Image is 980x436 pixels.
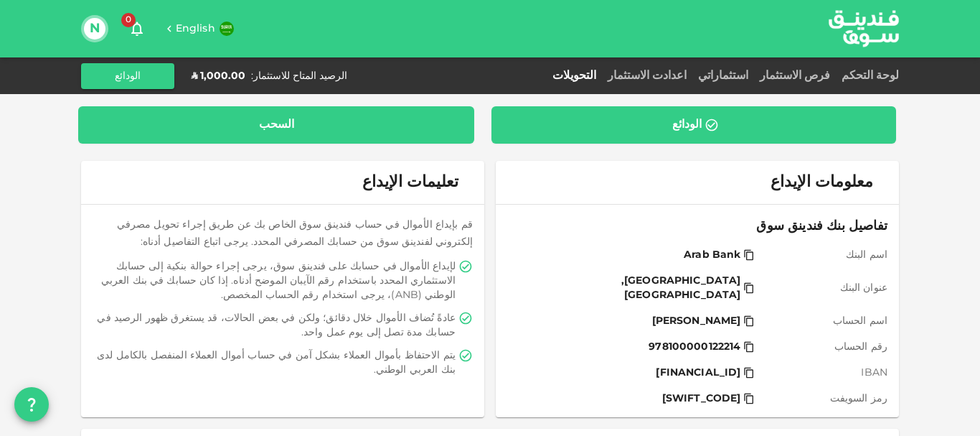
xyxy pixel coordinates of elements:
div: ʢ 1,000.00 [192,69,245,83]
button: الودائع [81,63,174,89]
span: IBAN [760,366,887,380]
span: عنوان البنك [760,281,887,295]
span: English [176,24,215,34]
a: لوحة التحكم [836,70,899,81]
a: استثماراتي [692,70,754,81]
span: 978100000122214 [649,340,740,354]
span: [FINANCIAL_ID] [656,366,740,380]
div: السحب [259,118,294,132]
span: 0 [121,13,136,27]
img: flag-sa.b9a346574cdc8950dd34b50780441f57.svg [220,22,234,36]
span: قم بإيداع الأموال في حساب فندينق سوق الخاص بك عن طريق إجراء تحويل مصرفي إلكتروني لفندينق سوق من ح... [117,220,473,247]
a: الودائع [491,106,896,144]
a: السحب [78,106,474,144]
span: عادةً تُضاف الأموال خلال دقائق؛ ولكن في بعض الحالات، قد يستغرق ظهور الرصيد في حسابك مدة تصل إلى ي... [95,311,456,340]
button: 0 [123,14,151,43]
button: N [84,18,105,40]
span: اسم البنك [760,248,887,262]
span: Arab Bank [684,248,740,262]
span: تعليمات الإيداع [362,172,458,193]
a: التحويلات [547,70,602,81]
span: رمز السويفت [760,391,887,406]
span: رقم الحساب [760,340,887,354]
span: اسم الحساب [760,314,887,328]
a: فرص الاستثمار [754,70,836,81]
div: الودائع [672,118,702,132]
img: logo [810,1,918,56]
span: [SWIFT_CODE] [662,391,741,406]
div: الرصيد المتاح للاستثمار : [251,69,347,83]
a: logo [829,1,899,56]
span: لإيداع الأموال في حسابك على فندينق سوق، يرجى إجراء حوالة بنكية إلى حسابك الاستثماري المحدد باستخد... [95,259,456,302]
span: تفاصيل بنك فندينق سوق [507,216,887,236]
span: معلومات الإيداع [771,172,873,193]
span: يتم الاحتفاظ بأموال العملاء بشكل آمن في حساب أموال العملاء المنفصل بالكامل لدى بنك العربي الوطني. [95,348,456,377]
a: اعدادت الاستثمار [602,70,692,81]
span: [PERSON_NAME] [652,314,741,328]
span: [GEOGRAPHIC_DATA], [GEOGRAPHIC_DATA] [516,274,740,302]
button: question [14,387,49,422]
